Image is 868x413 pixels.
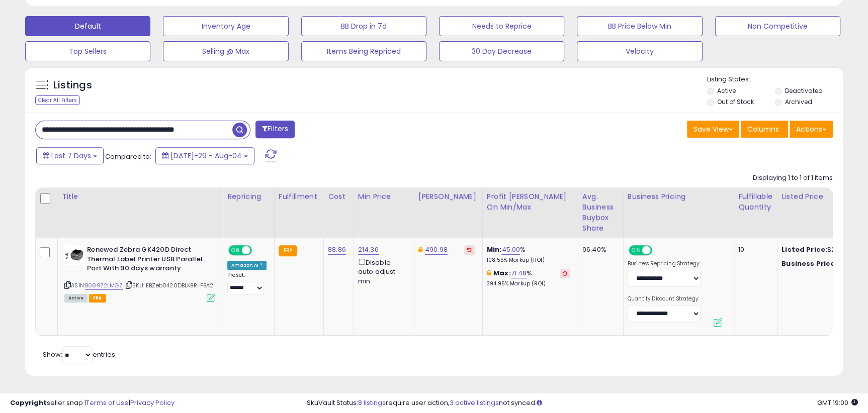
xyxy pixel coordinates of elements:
[487,257,570,264] p: 108.55% Markup (ROI)
[85,281,123,290] a: B08972LMGZ
[62,191,219,202] div: Title
[741,121,788,138] button: Columns
[482,187,578,238] th: The percentage added to the cost of goods (COGS) that forms the calculator for Min & Max prices.
[785,86,823,95] label: Deactivated
[450,398,499,407] a: 3 active listings
[782,245,865,254] div: $232.77
[785,97,812,106] label: Archived
[439,16,564,36] button: Needs to Reprice
[439,41,564,61] button: 30 Day Decrease
[35,95,80,105] div: Clear All Filters
[651,246,667,255] span: OFF
[717,97,753,106] label: Out of Stock
[628,191,730,202] div: Business Pricing
[358,191,410,202] div: Min Price
[817,398,858,407] span: 2025-08-12 19:00 GMT
[358,398,386,407] a: 8 listings
[279,245,297,256] small: FBA
[715,16,840,36] button: Non Competitive
[487,280,570,287] p: 394.95% Markup (ROI)
[86,398,129,407] a: Terms of Use
[628,260,701,267] label: Business Repricing Strategy:
[687,121,739,138] button: Save View
[105,152,151,161] span: Compared to:
[25,16,150,36] button: Default
[301,16,426,36] button: BB Drop in 7d
[89,294,106,302] span: FBA
[790,121,833,138] button: Actions
[738,191,773,213] div: Fulfillable Quantity
[130,398,175,407] a: Privacy Policy
[782,259,837,268] b: Business Price:
[717,86,735,95] label: Active
[227,272,267,294] div: Preset:
[229,246,242,255] span: ON
[582,245,616,254] div: 96.40%
[170,151,242,161] span: [DATE]-29 - Aug-04
[577,41,702,61] button: Velocity
[753,173,833,183] div: Displaying 1 to 1 of 1 items
[328,191,350,202] div: Cost
[255,121,295,138] button: Filters
[418,191,478,202] div: [PERSON_NAME]
[155,147,254,164] button: [DATE]-29 - Aug-04
[124,281,214,289] span: | SKU: EBZeb0420DBLKBR-FBA2
[64,245,215,301] div: ASIN:
[64,294,88,302] span: All listings currently available for purchase on Amazon
[425,245,448,255] a: 490.98
[64,245,84,265] img: 319HXoXV5SL._SL40_.jpg
[301,41,426,61] button: Items Being Repriced
[10,398,47,407] strong: Copyright
[630,246,642,255] span: ON
[250,246,267,255] span: OFF
[782,259,865,268] div: $226.04
[493,268,511,278] b: Max:
[782,245,827,254] b: Listed Price:
[53,78,92,92] h5: Listings
[307,398,858,408] div: SkuVault Status: require user action, not synced.
[25,41,150,61] button: Top Sellers
[227,191,270,202] div: Repricing
[577,16,702,36] button: BB Price Below Min
[163,41,288,61] button: Selling @ Max
[358,257,406,286] div: Disable auto adjust min
[328,245,346,255] a: 88.86
[487,245,502,254] b: Min:
[36,147,104,164] button: Last 7 Days
[227,261,267,270] div: Amazon AI *
[487,191,574,213] div: Profit [PERSON_NAME] on Min/Max
[10,398,175,408] div: seller snap | |
[358,245,379,255] a: 214.36
[707,75,843,84] p: Listing States:
[738,245,769,254] div: 10
[511,268,527,278] a: 71.48
[87,245,209,276] b: Renewed Zebra GK420D Direct Thermal Label Printer USB Parallel Port With 90 days warranty
[51,151,91,161] span: Last 7 Days
[43,350,115,359] span: Show: entries
[163,16,288,36] button: Inventory Age
[747,124,779,134] span: Columns
[487,245,570,264] div: %
[279,191,319,202] div: Fulfillment
[501,245,520,255] a: 45.00
[582,191,619,234] div: Avg. Business Buybox Share
[487,269,570,287] div: %
[628,295,701,302] label: Quantity Discount Strategy:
